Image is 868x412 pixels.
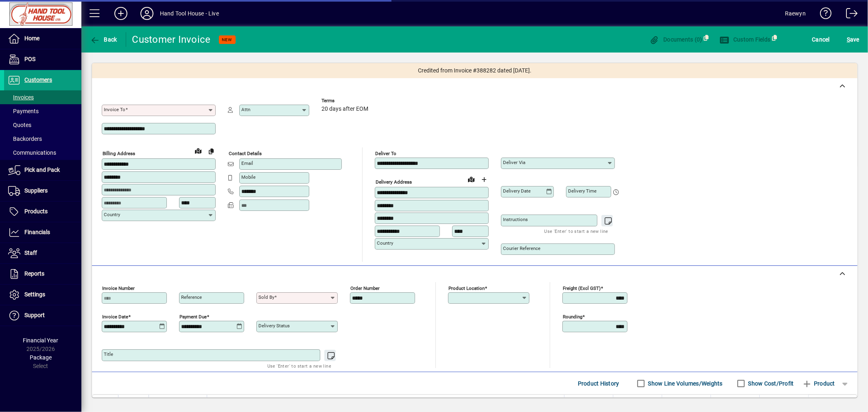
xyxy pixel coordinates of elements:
[4,264,81,284] a: Reports
[4,222,81,243] a: Financials
[719,36,771,43] span: Custom Fields
[241,107,250,112] mat-label: Attn
[448,285,485,291] mat-label: Product location
[350,285,380,291] mat-label: Order number
[24,291,45,298] span: Settings
[4,104,81,118] a: Payments
[649,36,702,43] span: Documents (0)
[418,66,531,75] span: Credited from Invoice #388282 dated [DATE].
[798,376,839,391] button: Product
[4,146,81,160] a: Communications
[258,294,274,300] mat-label: Sold by
[4,90,81,104] a: Invoices
[267,361,331,370] mat-hint: Use 'Enter' to start a new line
[24,208,48,215] span: Products
[647,379,723,388] label: Show Line Volumes/Weights
[4,243,81,263] a: Staff
[104,212,120,217] mat-label: Country
[568,188,597,194] mat-label: Delivery time
[23,337,59,344] span: Financial Year
[108,6,134,21] button: Add
[503,217,528,222] mat-label: Instructions
[747,379,794,388] label: Show Cost/Profit
[24,56,35,62] span: POS
[802,377,835,390] span: Product
[24,35,39,42] span: Home
[503,188,531,194] mat-label: Delivery date
[4,202,81,222] a: Products
[503,245,540,251] mat-label: Courier Reference
[241,174,256,180] mat-label: Mobile
[192,144,205,157] a: View on map
[4,181,81,201] a: Suppliers
[24,77,52,83] span: Customers
[102,285,135,291] mat-label: Invoice number
[30,354,52,361] span: Package
[785,7,806,20] div: Raewyn
[88,32,119,47] button: Back
[847,33,859,46] span: ave
[321,106,368,112] span: 20 days after EOM
[321,98,370,103] span: Terms
[544,226,608,236] mat-hint: Use 'Enter' to start a new line
[241,160,253,166] mat-label: Email
[4,285,81,305] a: Settings
[24,187,48,194] span: Suppliers
[810,32,832,47] button: Cancel
[4,118,81,132] a: Quotes
[160,7,219,20] div: Hand Tool House - Live
[24,312,45,318] span: Support
[8,108,39,114] span: Payments
[24,167,60,173] span: Pick and Pack
[24,229,50,235] span: Financials
[179,314,207,320] mat-label: Payment due
[81,32,126,47] app-page-header-button: Back
[563,314,582,320] mat-label: Rounding
[578,377,619,390] span: Product History
[575,376,623,391] button: Product History
[563,285,601,291] mat-label: Freight (excl GST)
[717,32,773,47] button: Custom Fields
[4,28,81,49] a: Home
[205,145,218,158] button: Copy to Delivery address
[375,151,396,156] mat-label: Deliver To
[4,305,81,326] a: Support
[840,2,858,28] a: Logout
[104,107,125,112] mat-label: Invoice To
[845,32,861,47] button: Save
[478,173,491,186] button: Choose address
[8,149,56,156] span: Communications
[4,132,81,146] a: Backorders
[24,270,44,277] span: Reports
[132,33,211,46] div: Customer Invoice
[8,136,42,142] span: Backorders
[222,37,232,42] span: NEW
[181,294,202,300] mat-label: Reference
[8,94,34,101] span: Invoices
[503,160,525,165] mat-label: Deliver via
[258,323,290,329] mat-label: Delivery status
[847,36,850,43] span: S
[134,6,160,21] button: Profile
[465,173,478,186] a: View on map
[647,32,704,47] button: Documents (0)
[4,49,81,70] a: POS
[4,160,81,180] a: Pick and Pack
[812,33,830,46] span: Cancel
[102,314,128,320] mat-label: Invoice date
[8,122,31,128] span: Quotes
[24,250,37,256] span: Staff
[377,240,393,246] mat-label: Country
[104,351,113,357] mat-label: Title
[814,2,832,28] a: Knowledge Base
[90,36,117,43] span: Back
